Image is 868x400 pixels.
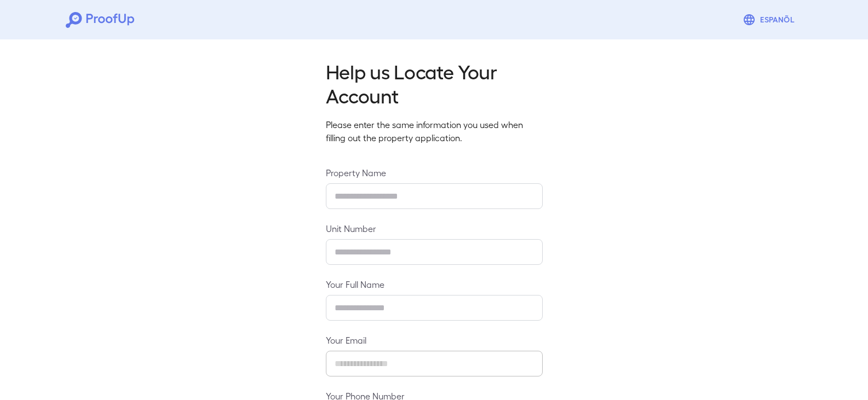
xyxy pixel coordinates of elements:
p: Please enter the same information you used when filling out the property application. [326,118,543,144]
label: Your Email [326,334,543,346]
label: Your Full Name [326,278,543,291]
button: Espanõl [738,9,802,31]
label: Unit Number [326,222,543,235]
label: Property Name [326,166,543,179]
h2: Help us Locate Your Account [326,59,543,107]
